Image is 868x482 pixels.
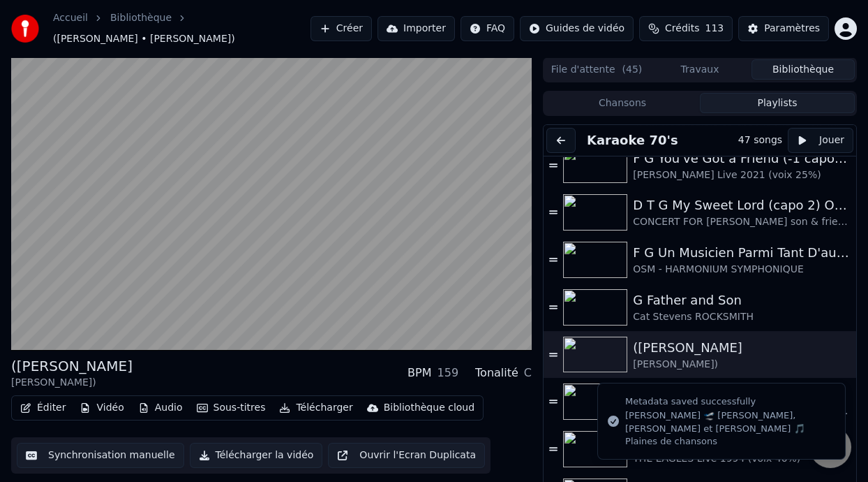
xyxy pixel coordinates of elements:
[461,16,514,41] button: FAQ
[700,93,855,113] button: Playlists
[705,22,724,36] span: 113
[648,59,751,80] button: Travaux
[110,11,172,25] a: Bibliothèque
[633,263,851,277] div: OSM - HARMONIUM SYMPHONIQUE
[639,16,733,41] button: Crédits113
[633,215,851,229] div: CONCERT FOR [PERSON_NAME] son & friends (voix 25%]
[74,398,129,418] button: Vidéo
[407,365,431,381] div: BPM
[633,149,851,168] div: F G You've Got a Friend (-1 capo 1)
[377,16,455,41] button: Importer
[633,310,851,324] div: Cat Stevens ROCKSMITH
[788,128,853,153] button: Jouer
[133,398,188,418] button: Audio
[15,398,71,418] button: Éditer
[665,22,699,36] span: Crédits
[384,401,474,415] div: Bibliothèque cloud
[633,196,851,215] div: D T G My Sweet Lord (capo 2) ON DANSE
[545,93,700,113] button: Chansons
[11,15,39,43] img: youka
[633,358,851,372] div: [PERSON_NAME])
[17,443,184,468] button: Synchronisation manuelle
[625,409,834,448] div: [PERSON_NAME] 🛫 [PERSON_NAME], [PERSON_NAME] et [PERSON_NAME] 🎵 Plaines de chansons
[310,16,372,41] button: Créer
[633,168,851,182] div: [PERSON_NAME] Live 2021 (voix 25%)
[53,11,310,46] nav: breadcrumb
[437,365,458,381] div: 159
[625,395,834,409] div: Metadata saved successfully
[633,291,851,310] div: G Father and Son
[545,59,648,80] button: File d'attente
[328,443,485,468] button: Ouvrir l'Ecran Duplicata
[11,356,133,376] div: ([PERSON_NAME]
[475,365,518,381] div: Tonalité
[751,59,855,80] button: Bibliothèque
[53,32,235,46] span: ([PERSON_NAME] • [PERSON_NAME])
[764,22,820,36] div: Paramètres
[53,11,88,25] a: Accueil
[274,398,358,418] button: Télécharger
[524,365,532,381] div: C
[738,16,829,41] button: Paramètres
[622,63,643,77] span: ( 45 )
[191,398,271,418] button: Sous-titres
[738,133,782,147] div: 47 songs
[11,376,133,390] div: [PERSON_NAME])
[633,243,851,263] div: F G Un Musicien Parmi Tant D'autres (choeurs 40%)
[190,443,323,468] button: Télécharger la vidéo
[633,338,851,358] div: ([PERSON_NAME]
[581,131,684,150] button: Karaoke 70's
[520,16,634,41] button: Guides de vidéo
